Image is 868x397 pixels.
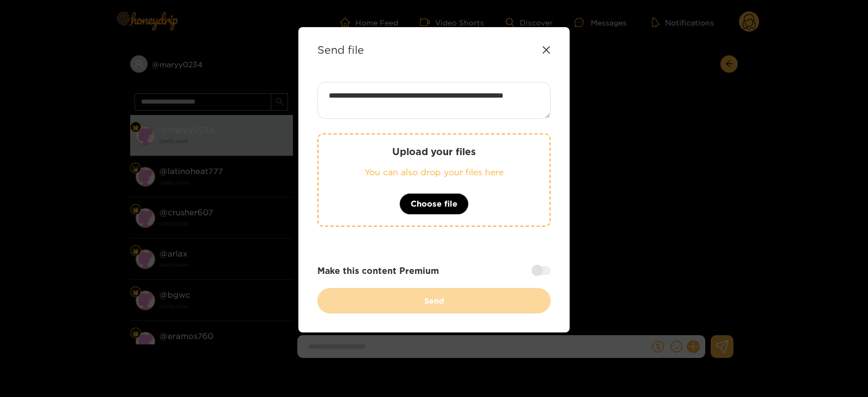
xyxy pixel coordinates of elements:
[317,288,551,313] button: Send
[340,166,528,178] p: You can also drop your files here
[340,145,528,158] p: Upload your files
[317,265,439,277] strong: Make this content Premium
[411,197,457,210] span: Choose file
[399,193,469,215] button: Choose file
[317,43,364,56] strong: Send file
